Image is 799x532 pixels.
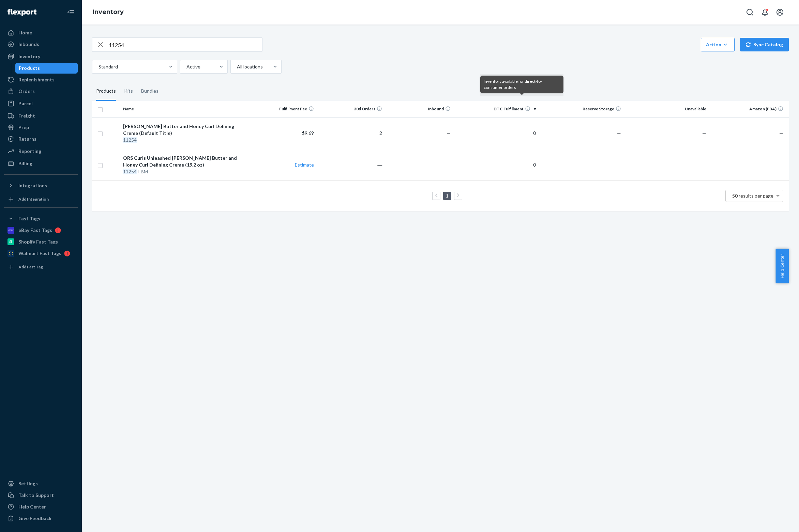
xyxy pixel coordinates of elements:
[773,5,787,19] button: Open account menu
[18,238,58,245] div: Shopify Fast Tags
[317,101,385,117] th: 30d Orders
[18,29,32,36] div: Home
[18,88,35,95] div: Orders
[4,513,78,524] button: Give Feedback
[444,193,450,199] a: Page 1 is your current page
[709,101,789,117] th: Amazon (FBA)
[4,262,78,272] a: Add Fast Tag
[120,101,248,117] th: Name
[484,78,560,91] div: Inventory available for direct-to-consumer orders
[123,123,245,137] div: [PERSON_NAME] Butter and Honey Curl Defining Creme (Default Title)
[4,146,78,157] a: Reporting
[779,130,783,136] span: —
[18,515,51,522] div: Give Feedback
[4,180,78,191] button: Integrations
[4,134,78,144] a: Returns
[617,130,621,136] span: —
[4,248,78,259] a: Walmart Fast Tags
[702,130,706,136] span: —
[64,5,78,19] button: Close Navigation
[624,101,709,117] th: Unavailable
[18,41,39,48] div: Inbounds
[123,137,137,143] em: 11254
[18,264,43,270] div: Add Fast Tag
[447,130,451,136] span: —
[18,136,36,142] div: Returns
[4,236,78,247] a: Shopify Fast Tags
[18,227,52,234] div: eBay Fast Tags
[4,51,78,62] a: Inventory
[706,41,729,48] div: Action
[18,215,40,222] div: Fast Tags
[4,213,78,224] button: Fast Tags
[18,76,55,83] div: Replenishments
[4,74,78,85] a: Replenishments
[18,492,54,499] div: Talk to Support
[18,124,29,131] div: Prep
[4,478,78,489] a: Settings
[740,38,789,51] button: Sync Catalog
[18,112,35,119] div: Freight
[18,503,46,510] div: Help Center
[453,101,539,117] th: DTC Fulfillment
[453,117,539,149] td: 0
[317,117,385,149] td: 2
[701,38,735,51] button: Action
[4,501,78,512] a: Help Center
[758,5,772,19] button: Open notifications
[732,193,773,199] span: 50 results per page
[295,162,314,168] a: Estimate
[617,162,621,168] span: —
[385,101,453,117] th: Inbound
[4,158,78,169] a: Billing
[779,162,783,168] span: —
[18,182,47,189] div: Integrations
[18,250,61,257] div: Walmart Fast Tags
[18,196,49,202] div: Add Integration
[4,98,78,109] a: Parcel
[4,27,78,38] a: Home
[123,169,137,174] em: 11254
[18,53,40,60] div: Inventory
[141,82,159,101] div: Bundles
[124,82,133,101] div: Kits
[702,162,706,168] span: —
[539,101,624,117] th: Reserve Storage
[18,480,38,487] div: Settings
[775,249,789,283] button: Help Center
[4,225,78,236] a: eBay Fast Tags
[4,490,78,501] a: Talk to Support
[743,5,757,19] button: Open Search Box
[4,86,78,97] a: Orders
[98,63,99,70] input: Standard
[15,63,78,74] a: Products
[123,168,245,175] div: -FBM
[302,130,314,136] span: $9.69
[123,155,245,168] div: ORS Curls Unleashed [PERSON_NAME] Butter and Honey Curl Defining Creme (19.2 oz)
[4,110,78,121] a: Freight
[453,149,539,181] td: 0
[248,101,317,117] th: Fulfillment Fee
[87,2,129,22] ol: breadcrumbs
[96,82,116,101] div: Products
[4,39,78,50] a: Inbounds
[18,160,32,167] div: Billing
[7,9,36,16] img: Flexport logo
[18,148,41,155] div: Reporting
[4,194,78,205] a: Add Integration
[447,162,451,168] span: —
[4,122,78,133] a: Prep
[317,149,385,181] td: ―
[93,8,124,16] a: Inventory
[19,65,40,72] div: Products
[18,100,33,107] div: Parcel
[109,38,262,51] input: Search inventory by name or sku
